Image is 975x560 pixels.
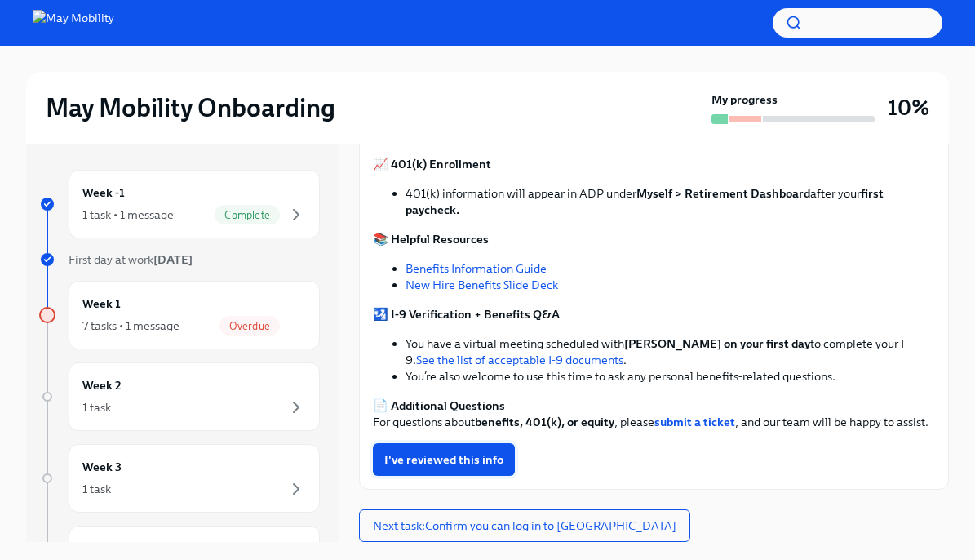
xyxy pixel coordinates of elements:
a: Week 31 task [39,444,320,513]
li: 401(k) information will appear in ADP under after your [406,185,935,218]
button: I've reviewed this info [373,443,515,476]
span: I've reviewed this info [384,451,503,468]
h6: Week 1 [82,295,121,313]
h2: May Mobility Onboarding [46,91,335,124]
a: First day at work[DATE] [39,251,320,268]
div: 7 tasks • 1 message [82,318,179,334]
strong: [PERSON_NAME] on your first day [624,336,810,351]
img: May Mobility [33,10,114,36]
a: Week -11 task • 1 messageComplete [39,170,320,238]
h6: Week -1 [82,184,125,202]
span: First day at work [69,252,193,267]
a: Benefits Information Guide [406,261,547,276]
strong: 🛂 I-9 Verification + Benefits Q&A [373,307,560,322]
h6: Week 3 [82,458,122,476]
strong: Myself > Retirement Dashboard [636,186,810,201]
span: Next task : Confirm you can log in to [GEOGRAPHIC_DATA] [373,518,676,534]
a: See the list of acceptable I-9 documents [416,353,623,367]
div: 1 task • 1 message [82,207,174,223]
strong: [DATE] [153,252,193,267]
a: Week 21 task [39,362,320,431]
div: 1 task [82,481,111,497]
span: Complete [215,209,280,221]
h6: Week 2 [82,376,122,394]
div: 1 task [82,399,111,416]
strong: benefits, 401(k), or equity [475,415,614,429]
a: Week 17 tasks • 1 messageOverdue [39,281,320,349]
li: You’re also welcome to use this time to ask any personal benefits-related questions. [406,368,935,384]
strong: My progress [711,91,778,108]
strong: 📈 401(k) Enrollment [373,157,491,171]
h3: 10% [888,93,929,122]
a: New Hire Benefits Slide Deck [406,278,558,292]
li: You have a virtual meeting scheduled with to complete your I-9. . [406,336,935,368]
button: Next task:Confirm you can log in to [GEOGRAPHIC_DATA] [359,509,690,542]
a: submit a ticket [654,415,735,429]
h6: Week 4 [82,540,122,558]
strong: 📚 Helpful Resources [373,232,489,247]
span: Overdue [219,320,280,332]
p: For questions about , please , and our team will be happy to assist. [373,398,935,430]
strong: 📄 Additional Questions [373,398,505,413]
